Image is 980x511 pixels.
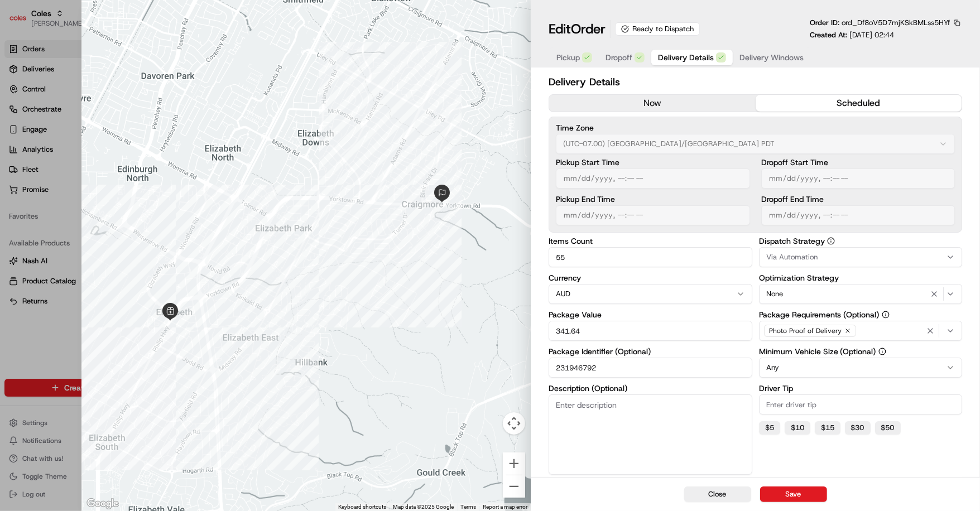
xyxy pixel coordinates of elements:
[84,496,121,511] img: Google
[882,311,890,319] button: Package Requirements (Optional)
[549,20,606,38] h1: Edit
[84,496,121,511] a: Open this area in Google Maps (opens a new window)
[759,311,962,319] label: Package Requirements (Optional)
[35,172,90,181] span: [PERSON_NAME]
[23,106,44,126] img: 9348399581014_9c7cce1b1fe23128a2eb_72.jpg
[759,284,962,304] button: None
[571,20,606,38] span: Order
[759,274,962,282] label: Optimization Strategy
[815,421,840,435] button: $15
[111,276,135,285] span: Pylon
[759,247,962,267] button: Via Automation
[94,250,103,259] div: 💻
[759,384,962,392] label: Driver Tip
[766,289,783,299] span: None
[549,358,752,378] input: Enter package identifier
[785,421,810,435] button: $10
[556,195,750,203] label: Pickup End Time
[393,504,454,510] span: Map data ©2025 Google
[760,486,827,502] button: Save
[810,30,894,40] p: Created At:
[460,504,476,510] a: Terms (opens in new tab)
[549,247,752,267] input: Enter items count
[761,158,955,166] label: Dropoff Start Time
[761,195,955,203] label: Dropoff End Time
[11,192,29,210] img: Ben Goodger
[11,106,31,126] img: 1736555255976-a54dd68f-1ca7-489b-9aae-adbdc363a1c4
[739,52,804,63] span: Delivery Windows
[549,274,752,282] label: Currency
[756,95,962,112] button: scheduled
[483,504,527,510] a: Report a map error
[22,173,31,182] img: 1736555255976-a54dd68f-1ca7-489b-9aae-adbdc363a1c4
[549,311,752,319] label: Package Value
[759,237,962,245] label: Dispatch Strategy
[22,249,85,260] span: Knowledge Base
[99,203,122,211] span: [DATE]
[173,142,203,156] button: See all
[845,421,871,435] button: $30
[503,412,525,435] button: Map camera controls
[556,124,955,132] label: Time Zone
[606,52,632,63] span: Dropoff
[50,117,153,126] div: We're available if you need us!
[759,394,962,414] input: Enter driver tip
[549,384,752,392] label: Description (Optional)
[7,244,90,264] a: 📗Knowledge Base
[22,203,31,212] img: 1736555255976-a54dd68f-1ca7-489b-9aae-adbdc363a1c4
[759,321,962,341] button: Photo Proof of Delivery
[769,326,842,335] span: Photo Proof of Delivery
[615,22,700,36] div: Ready to Dispatch
[29,71,201,83] input: Got a question? Start typing here...
[11,11,33,33] img: Nash
[503,475,525,498] button: Zoom out
[827,237,835,245] button: Dispatch Strategy
[849,30,894,40] span: [DATE] 02:44
[93,203,97,211] span: •
[549,74,962,90] h2: Delivery Details
[875,421,901,435] button: $50
[842,18,950,27] span: ord_Df8oV5D7mjKSkBMLss5HYf
[11,44,203,62] p: Welcome 👋
[105,249,179,260] span: API Documentation
[759,348,962,355] label: Minimum Vehicle Size (Optional)
[50,106,183,117] div: Start new chat
[658,52,714,63] span: Delivery Details
[99,172,122,181] span: [DATE]
[810,18,950,28] p: Order ID:
[556,52,580,63] span: Pickup
[93,172,97,181] span: •
[79,276,135,285] a: Powered byPylon
[549,348,752,355] label: Package Identifier (Optional)
[11,144,75,153] div: Past conversations
[766,252,818,262] span: Via Automation
[549,95,755,112] button: now
[556,158,750,166] label: Pickup Start Time
[338,503,386,511] button: Keyboard shortcuts
[503,452,525,475] button: Zoom in
[878,348,886,355] button: Minimum Vehicle Size (Optional)
[190,109,203,123] button: Start new chat
[549,237,752,245] label: Items Count
[759,421,780,435] button: $5
[11,250,20,259] div: 📗
[35,203,90,211] span: [PERSON_NAME]
[11,162,29,180] img: Asif Zaman Khan
[90,244,184,264] a: 💻API Documentation
[684,486,751,502] button: Close
[549,321,752,341] input: Enter package value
